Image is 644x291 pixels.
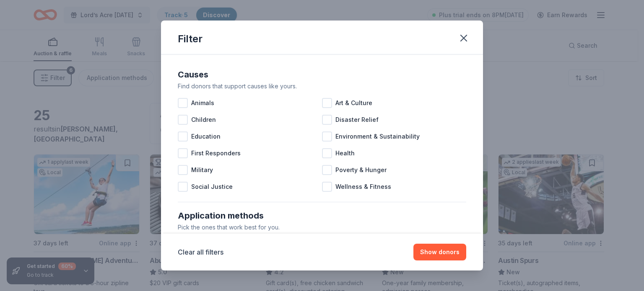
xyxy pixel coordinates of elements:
[191,182,233,192] span: Social Justice
[413,244,466,260] button: Show donors
[335,115,379,125] span: Disaster Relief
[191,165,213,175] span: Military
[178,32,203,46] div: Filter
[191,148,241,158] span: First Responders
[335,148,355,158] span: Health
[191,98,214,108] span: Animals
[335,165,387,175] span: Poverty & Hunger
[178,247,223,257] button: Clear all filters
[178,81,466,91] div: Find donors that support causes like yours.
[178,209,466,222] div: Application methods
[335,182,391,192] span: Wellness & Fitness
[191,131,221,142] span: Education
[335,98,372,108] span: Art & Culture
[191,115,216,125] span: Children
[335,131,420,142] span: Environment & Sustainability
[178,222,466,232] div: Pick the ones that work best for you.
[178,68,466,81] div: Causes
